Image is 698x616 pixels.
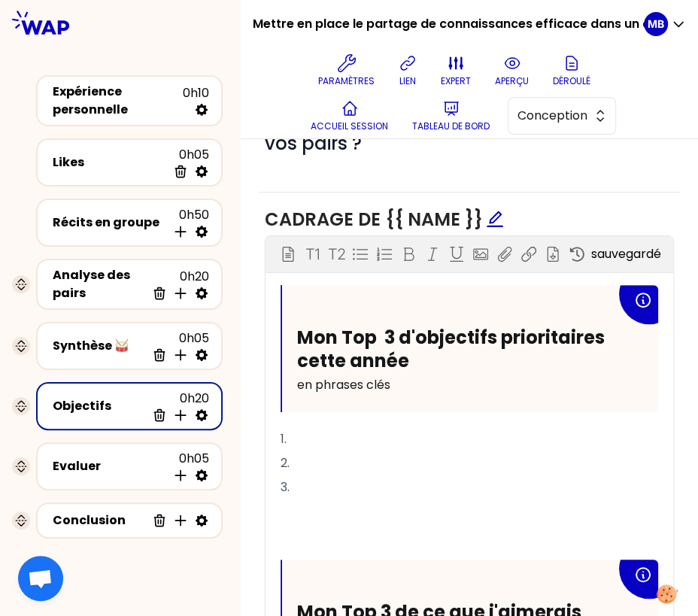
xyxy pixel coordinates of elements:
button: MB [644,12,686,36]
p: Déroulé [553,75,590,87]
button: expert [435,48,477,93]
div: 0h50 [167,206,209,239]
p: T1 [305,244,320,265]
p: Tableau de bord [412,120,490,132]
p: aperçu [495,75,529,87]
div: 0h05 [167,146,209,179]
button: Tableau de bord [406,93,496,138]
div: 0h05 [167,450,209,483]
span: 3. [281,478,290,496]
button: Conception [508,97,616,135]
button: Déroulé [547,48,596,93]
button: lien [393,48,423,93]
button: Paramètres [312,48,381,93]
div: Evaluer [53,457,167,475]
span: Mon Top 3 d'objectifs prioritaires cette année [297,325,608,373]
div: 0h20 [146,390,209,423]
span: 2. [281,454,290,472]
div: Synthèse 🥁 [53,337,146,355]
p: lien [399,75,416,87]
span: Conception [517,107,585,125]
div: Edit [486,208,504,232]
button: Accueil session [305,93,394,138]
div: Objectifs [53,397,146,415]
p: MB [648,17,664,32]
div: Récits en groupe [53,214,167,232]
div: 0h10 [183,84,209,117]
p: expert [441,75,471,87]
div: 0h20 [146,268,209,301]
span: en phrases clés [297,376,390,393]
button: Manage your preferences about cookies [646,575,687,612]
span: edit [486,210,504,228]
div: Conclusion [53,511,146,530]
button: aperçu [489,48,535,93]
div: Likes [53,153,167,171]
p: sauvegardé [591,245,661,263]
p: T2 [328,244,345,265]
p: Paramètres [318,75,375,87]
span: 1. [281,430,287,448]
div: Analyse des pairs [53,266,146,302]
a: Ouvrir le chat [18,556,63,601]
span: Cadrage de {{ name }} [265,207,504,232]
p: Accueil session [311,120,388,132]
div: Expérience personnelle [53,83,183,119]
div: 0h05 [146,329,209,363]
